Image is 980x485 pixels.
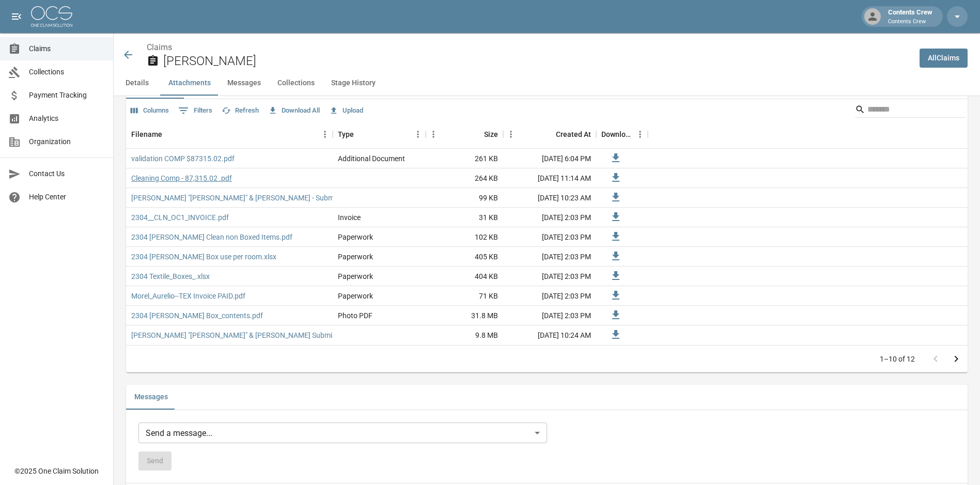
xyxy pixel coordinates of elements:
a: [PERSON_NAME] "[PERSON_NAME]" & [PERSON_NAME] - Submission Packet: Cover Letter.pdf [131,193,431,203]
div: [DATE] 2:03 PM [503,286,596,306]
a: 2304 Textile_Boxes_.xlsx [131,271,210,281]
span: Analytics [29,113,105,124]
span: Help Center [29,192,105,202]
p: Contents Crew [888,18,932,26]
button: Go to next page [946,349,967,369]
button: Collections [269,71,323,96]
a: Claims [147,42,172,52]
button: Menu [632,127,648,142]
div: Search [855,101,966,120]
div: anchor tabs [114,71,980,96]
button: open drawer [6,6,27,27]
span: Contact Us [29,168,105,179]
nav: breadcrumb [147,41,911,54]
button: Stage History [323,71,384,96]
div: Download [596,120,648,149]
div: 102 KB [426,227,503,247]
button: Refresh [219,103,261,119]
div: Invoice [338,212,361,223]
a: Cleaning Comp - 87,315.02 .pdf [131,173,232,183]
button: Upload [326,103,366,119]
div: related-list tabs [126,385,968,410]
a: AllClaims [920,49,968,68]
div: 264 KB [426,168,503,188]
div: Created At [503,120,596,149]
div: Created At [556,120,591,149]
button: Download All [266,103,322,119]
h2: [PERSON_NAME] [163,54,911,69]
div: 31.8 MB [426,306,503,325]
div: 261 KB [426,149,503,168]
div: [DATE] 2:03 PM [503,267,596,286]
div: Paperwork [338,291,373,301]
div: [DATE] 10:24 AM [503,325,596,345]
a: 2304__CLN_OC1_INVOICE.pdf [131,212,229,223]
a: Morel_Aurelio--TEX Invoice PAID.pdf [131,291,245,301]
div: [DATE] 2:03 PM [503,306,596,325]
button: Menu [410,127,426,142]
button: Messages [219,71,269,96]
button: Show filters [176,102,215,119]
span: Collections [29,67,105,77]
div: 31 KB [426,208,503,227]
div: Type [333,120,426,149]
button: Messages [126,385,176,410]
span: Payment Tracking [29,90,105,101]
p: 1–10 of 12 [880,354,915,364]
button: Menu [503,127,519,142]
div: 9.8 MB [426,325,503,345]
div: Type [338,120,354,149]
div: Paperwork [338,271,373,281]
a: [PERSON_NAME] "[PERSON_NAME]" & [PERSON_NAME] Submission Packet.pdf [131,330,386,340]
button: Attachments [160,71,219,96]
button: Details [114,71,160,96]
div: Download [601,120,632,149]
div: Size [426,120,503,149]
div: Photo PDF [338,310,372,321]
div: 404 KB [426,267,503,286]
div: [DATE] 2:03 PM [503,227,596,247]
button: Select columns [128,103,172,119]
span: Claims [29,43,105,54]
span: Organization [29,136,105,147]
div: Send a message... [138,423,547,443]
button: Menu [426,127,441,142]
div: Paperwork [338,232,373,242]
button: Menu [317,127,333,142]
div: 71 KB [426,286,503,306]
div: Filename [126,120,333,149]
a: validation COMP $87315.02.pdf [131,153,235,164]
div: [DATE] 11:14 AM [503,168,596,188]
div: 99 KB [426,188,503,208]
div: Additional Document [338,153,405,164]
div: Filename [131,120,162,149]
div: 405 KB [426,247,503,267]
a: 2304 [PERSON_NAME] Box_contents.pdf [131,310,263,321]
a: 2304 [PERSON_NAME] Box use per room.xlsx [131,252,276,262]
div: [DATE] 2:03 PM [503,247,596,267]
div: [DATE] 10:23 AM [503,188,596,208]
div: Size [484,120,498,149]
img: ocs-logo-white-transparent.png [31,6,72,27]
div: [DATE] 6:04 PM [503,149,596,168]
div: Contents Crew [884,7,937,26]
a: 2304 [PERSON_NAME] Clean non Boxed Items.pdf [131,232,292,242]
div: Paperwork [338,252,373,262]
div: [DATE] 2:03 PM [503,208,596,227]
div: © 2025 One Claim Solution [14,466,99,476]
